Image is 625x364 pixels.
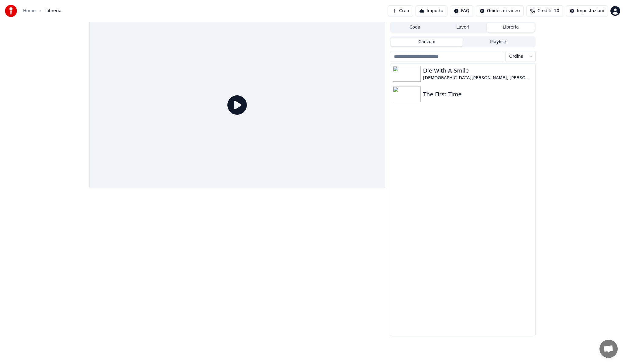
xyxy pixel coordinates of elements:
[476,5,524,16] button: Guides di video
[509,53,523,60] span: Ordina
[23,8,36,14] a: Home
[391,38,463,46] button: Canzoni
[599,340,618,358] div: Aprire la chat
[554,8,559,14] span: 10
[577,8,604,14] div: Impostazioni
[423,66,533,75] div: Die With A Smile
[423,75,533,81] div: [DEMOGRAPHIC_DATA][PERSON_NAME], [PERSON_NAME]
[487,23,535,32] button: Libreria
[450,5,473,16] button: FAQ
[5,5,17,17] img: youka
[526,5,563,16] button: Crediti10
[439,23,487,32] button: Lavori
[391,23,439,32] button: Coda
[537,8,551,14] span: Crediti
[423,90,533,99] div: The First Time
[566,5,608,16] button: Impostazioni
[45,8,61,14] span: Libreria
[416,5,447,16] button: Importa
[23,8,61,14] nav: breadcrumb
[463,38,535,46] button: Playlists
[388,5,413,16] button: Crea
